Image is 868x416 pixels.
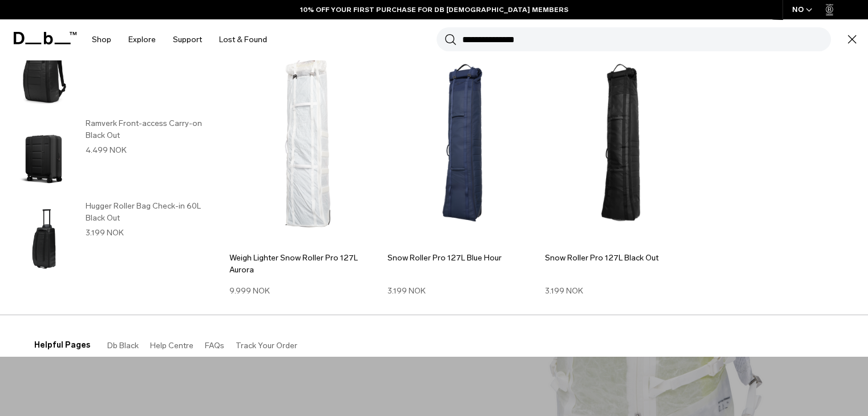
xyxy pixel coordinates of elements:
[229,40,381,245] img: Weigh_Lighter_Snow_Roller_Pro_127L_1.png
[14,117,207,195] a: Ramverk Front-access Carry-on Black Out Ramverk Front-access Carry-on Black Out 4.499 NOK
[387,252,539,264] h3: Snow Roller Pro 127L Blue Hour
[387,286,425,296] span: 3.199 NOK
[219,19,267,60] a: Lost & Found
[14,117,74,195] img: Ramverk Front-access Carry-on Black Out
[86,200,207,224] h3: Hugger Roller Bag Check-in 60L Black Out
[34,339,90,351] h3: Helpful Pages
[14,200,207,278] a: Hugger Roller Bag Check-in 60L Black Out Hugger Roller Bag Check-in 60L Black Out 3.199 NOK
[107,341,139,350] a: Db Black
[545,252,697,264] h3: Snow Roller Pro 127L Black Out
[387,40,539,297] a: Snow Roller Pro 127L Blue Hour Snow Roller Pro 127L Blue Hour 3.199 NOK
[14,34,74,112] img: Hugger Backpack 30L Black Out
[150,341,193,350] a: Help Centre
[14,200,74,278] img: Hugger Roller Bag Check-in 60L Black Out
[92,19,111,60] a: Shop
[86,145,127,155] span: 4.499 NOK
[173,19,202,60] a: Support
[86,228,124,238] span: 3.199 NOK
[545,40,697,245] img: Snow_roller_pro_black_out_new_db1.png
[83,19,276,60] nav: Main Navigation
[229,252,381,276] h3: Weigh Lighter Snow Roller Pro 127L Aurora
[205,341,224,350] a: FAQs
[229,40,381,297] a: Weigh_Lighter_Snow_Roller_Pro_127L_1.png Weigh Lighter Snow Roller Pro 127L Aurora 9.999 NOK
[86,117,207,141] h3: Ramverk Front-access Carry-on Black Out
[545,40,697,297] a: Snow_roller_pro_black_out_new_db1.png Snow Roller Pro 127L Black Out 3.199 NOK
[387,40,539,245] img: Snow Roller Pro 127L Blue Hour
[229,286,270,296] span: 9.999 NOK
[545,286,583,296] span: 3.199 NOK
[128,19,156,60] a: Explore
[300,5,568,15] a: 10% OFF YOUR FIRST PURCHASE FOR DB [DEMOGRAPHIC_DATA] MEMBERS
[14,34,207,112] a: Hugger Backpack 30L Black Out Hugger Backpack 30L Black Out 2.299 NOK
[236,341,297,350] a: Track Your Order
